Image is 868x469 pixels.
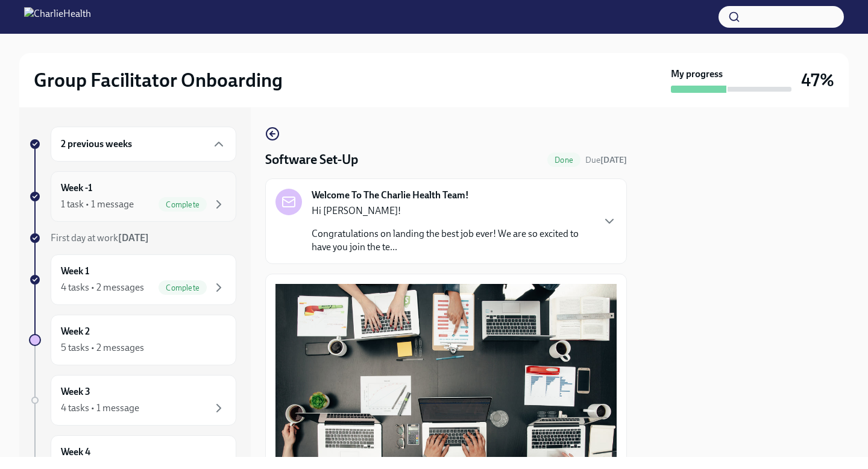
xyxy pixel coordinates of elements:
[671,68,723,81] strong: My progress
[585,155,627,165] span: Due
[61,325,90,338] h6: Week 2
[159,283,207,292] span: Complete
[312,189,469,202] strong: Welcome To The Charlie Health Team!
[600,155,627,165] strong: [DATE]
[29,231,236,245] a: First day at work[DATE]
[312,227,593,254] p: Congratulations on landing the best job ever! We are so excited to have you join the te...
[29,254,236,305] a: Week 14 tasks • 2 messagesComplete
[61,341,144,354] div: 5 tasks • 2 messages
[34,68,283,92] h2: Group Facilitator Onboarding
[24,7,91,27] img: CharlieHealth
[51,127,236,162] div: 2 previous weeks
[29,375,236,426] a: Week 34 tasks • 1 message
[61,281,144,294] div: 4 tasks • 2 messages
[29,315,236,365] a: Week 25 tasks • 2 messages
[118,232,149,244] strong: [DATE]
[61,385,90,398] h6: Week 3
[547,156,580,165] span: Done
[61,401,139,415] div: 4 tasks • 1 message
[61,265,89,278] h6: Week 1
[61,198,134,211] div: 1 task • 1 message
[585,154,627,166] span: September 9th, 2025 09:00
[312,204,593,218] p: Hi [PERSON_NAME]!
[61,137,132,151] h6: 2 previous weeks
[29,171,236,222] a: Week -11 task • 1 messageComplete
[61,181,92,195] h6: Week -1
[159,200,207,209] span: Complete
[61,445,90,459] h6: Week 4
[801,69,834,91] h3: 47%
[265,151,358,169] h4: Software Set-Up
[51,232,149,244] span: First day at work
